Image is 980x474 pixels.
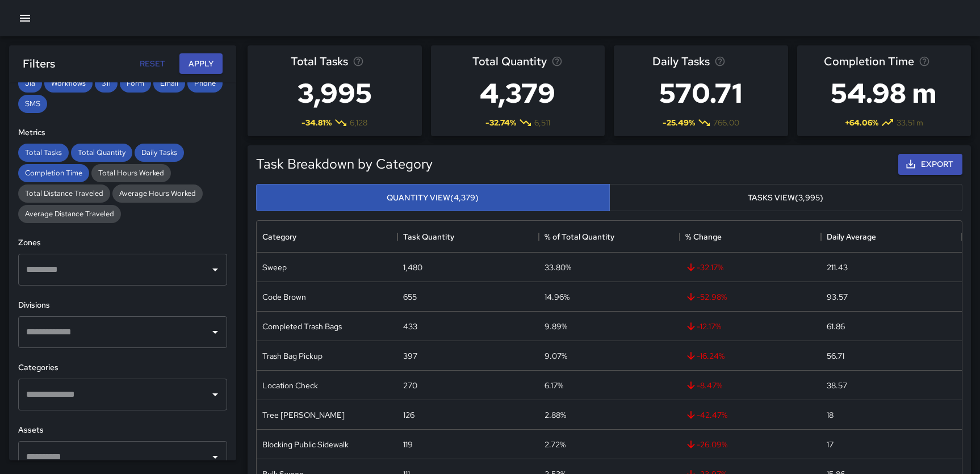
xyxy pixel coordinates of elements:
[534,117,550,128] span: 6,511
[135,148,184,157] span: Daily Tasks
[403,439,413,450] div: 119
[539,221,680,253] div: % of Total Quantity
[207,262,223,278] button: Open
[472,52,547,70] span: Total Quantity
[827,321,845,332] div: 61.86
[827,221,876,253] div: Daily Average
[485,117,516,128] span: -32.74 %
[827,262,848,273] div: 211.43
[95,78,118,88] span: 311
[291,70,379,116] h3: 3,995
[91,164,171,182] div: Total Hours Worked
[256,184,610,212] button: Quantity View(4,379)
[403,380,417,391] div: 270
[18,168,89,178] span: Completion Time
[18,184,110,203] div: Total Distance Traveled
[18,299,227,312] h6: Divisions
[187,74,223,93] div: Phone
[685,409,727,421] span: -42.47 %
[23,54,55,73] h6: Filters
[545,380,563,391] div: 6.17%
[18,164,89,182] div: Completion Time
[262,262,287,273] div: Sweep
[18,74,42,93] div: Jia
[545,221,614,253] div: % of Total Quantity
[262,291,306,303] div: Code Brown
[262,350,323,362] div: Trash Bag Pickup
[153,74,185,93] div: Email
[827,439,834,450] div: 17
[827,409,834,421] div: 18
[685,221,722,253] div: % Change
[18,362,227,374] h6: Categories
[545,291,569,303] div: 14.96%
[18,148,69,157] span: Total Tasks
[262,439,349,450] div: Blocking Public Sidewalk
[353,56,364,67] svg: Total number of tasks in the selected period, compared to the previous period.
[120,74,151,93] div: Form
[134,53,170,74] button: Reset
[18,99,47,108] span: SMS
[179,53,223,74] button: Apply
[262,380,318,391] div: Location Check
[403,291,417,303] div: 655
[403,409,414,421] div: 126
[18,78,42,88] span: Jia
[18,144,69,162] div: Total Tasks
[256,155,894,173] h5: Task Breakdown by Category
[187,78,223,88] span: Phone
[71,148,132,157] span: Total Quantity
[898,154,962,175] button: Export
[545,321,567,332] div: 9.89%
[545,409,566,421] div: 2.88%
[824,70,944,116] h3: 54.98 m
[397,221,538,253] div: Task Quantity
[545,439,566,450] div: 2.72%
[652,52,710,70] span: Daily Tasks
[919,56,930,67] svg: Average time taken to complete tasks in the selected period, compared to the previous period.
[262,409,345,421] div: Tree Wells
[685,321,721,332] span: -12.17 %
[685,380,722,391] span: -8.47 %
[403,221,454,253] div: Task Quantity
[685,291,727,303] span: -52.98 %
[135,144,184,162] div: Daily Tasks
[821,221,962,253] div: Daily Average
[845,117,878,128] span: + 64.06 %
[713,117,739,128] span: 766.00
[403,262,422,273] div: 1,480
[403,321,417,332] div: 433
[207,449,223,465] button: Open
[71,144,132,162] div: Total Quantity
[472,70,563,116] h3: 4,379
[18,237,227,249] h6: Zones
[262,221,296,253] div: Category
[685,439,727,450] span: -26.09 %
[551,56,563,67] svg: Total task quantity in the selected period, compared to the previous period.
[207,387,223,402] button: Open
[663,117,695,128] span: -25.49 %
[827,380,847,391] div: 38.57
[112,188,203,198] span: Average Hours Worked
[545,350,567,362] div: 9.07%
[714,56,726,67] svg: Average number of tasks per day in the selected period, compared to the previous period.
[207,324,223,340] button: Open
[291,52,348,70] span: Total Tasks
[545,262,571,273] div: 33.80%
[91,168,171,178] span: Total Hours Worked
[897,117,923,128] span: 33.51 m
[262,321,342,332] div: Completed Trash Bags
[350,117,367,128] span: 6,128
[827,350,844,362] div: 56.71
[120,78,151,88] span: Form
[680,221,820,253] div: % Change
[18,424,227,437] h6: Assets
[153,78,185,88] span: Email
[301,117,332,128] span: -34.81 %
[403,350,417,362] div: 397
[18,95,47,113] div: SMS
[44,74,93,93] div: Workflows
[95,74,118,93] div: 311
[18,127,227,139] h6: Metrics
[685,350,724,362] span: -16.24 %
